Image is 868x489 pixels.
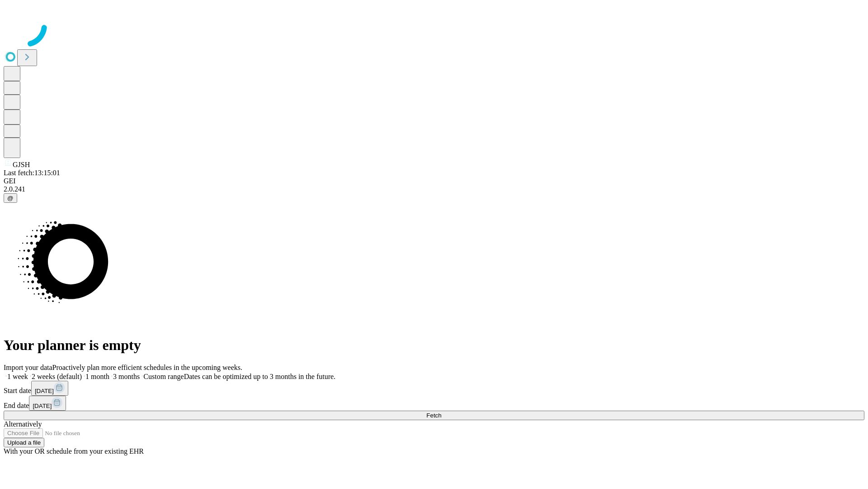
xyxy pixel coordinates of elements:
[184,373,335,380] span: Dates can be optimized up to 3 months in the future.
[4,447,144,455] span: With your OR schedule from your existing EHR
[4,337,864,354] h1: Your planner is empty
[4,411,864,420] button: Fetch
[52,364,242,371] span: Proactively plan more efficient schedules in the upcoming weeks.
[33,403,52,409] span: [DATE]
[13,161,30,168] span: GJSH
[4,420,42,428] span: Alternatively
[143,373,184,380] span: Custom range
[4,438,44,447] button: Upload a file
[113,373,140,380] span: 3 months
[4,364,52,371] span: Import your data
[7,195,14,201] span: @
[35,388,54,394] span: [DATE]
[426,412,441,419] span: Fetch
[4,381,864,396] div: Start date
[85,373,109,380] span: 1 month
[4,177,864,185] div: GEI
[31,381,68,396] button: [DATE]
[4,169,60,177] span: Last fetch: 13:15:01
[4,396,864,411] div: End date
[4,193,17,203] button: @
[7,373,28,380] span: 1 week
[32,373,82,380] span: 2 weeks (default)
[4,185,864,193] div: 2.0.241
[29,396,66,411] button: [DATE]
